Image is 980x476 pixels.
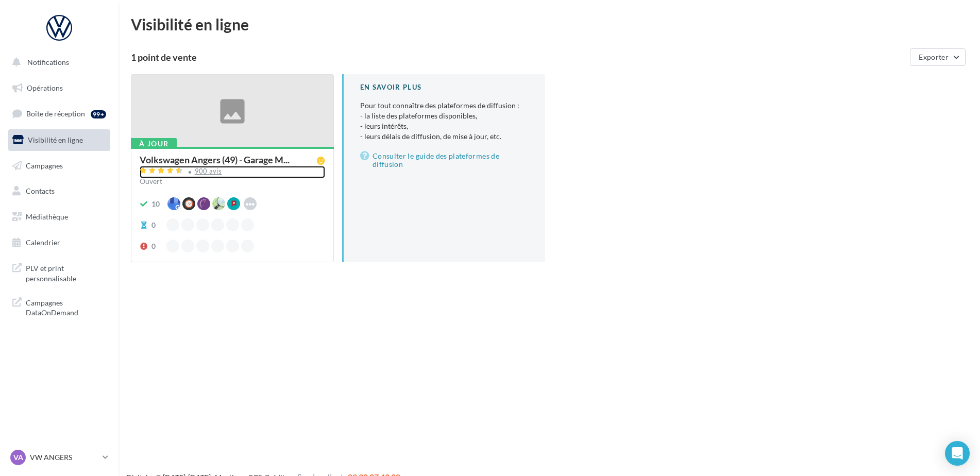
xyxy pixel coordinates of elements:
[27,83,63,92] span: Opérations
[6,103,112,125] a: Boîte de réception99+
[131,53,906,62] div: 1 point de vente
[26,109,85,118] span: Boîte de réception
[6,257,112,287] a: PLV et print personnalisable
[26,186,55,195] span: Contacts
[360,82,529,92] div: En savoir plus
[6,180,112,202] a: Contacts
[151,241,156,251] div: 0
[131,16,968,32] div: Visibilité en ligne
[131,138,177,149] div: À jour
[13,452,23,463] span: VA
[6,77,112,99] a: Opérations
[6,155,112,177] a: Campagnes
[6,52,108,73] button: Notifications
[140,155,290,164] span: Volkswagen Angers (49) - Garage M...
[919,53,949,61] span: Exporter
[195,168,222,175] div: 900 avis
[27,58,69,66] span: Notifications
[26,261,106,283] span: PLV et print personnalisable
[6,292,112,322] a: Campagnes DataOnDemand
[26,161,63,169] span: Campagnes
[360,111,529,121] li: - la liste des plateformes disponibles,
[140,177,162,185] span: Ouvert
[6,129,112,151] a: Visibilité en ligne
[910,48,966,66] button: Exporter
[8,448,110,467] a: VA VW ANGERS
[360,131,529,142] li: - leurs délais de diffusion, de mise à jour, etc.
[91,110,106,118] div: 99+
[151,220,156,230] div: 0
[360,150,529,171] a: Consulter le guide des plateformes de diffusion
[28,135,83,144] span: Visibilité en ligne
[6,232,112,253] a: Calendrier
[140,166,325,178] a: 900 avis
[945,441,970,466] div: Open Intercom Messenger
[151,199,160,209] div: 10
[26,212,68,221] span: Médiathèque
[6,206,112,228] a: Médiathèque
[360,121,529,131] li: - leurs intérêts,
[30,452,98,463] p: VW ANGERS
[26,238,60,247] span: Calendrier
[360,100,529,142] p: Pour tout connaître des plateformes de diffusion :
[26,296,106,318] span: Campagnes DataOnDemand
